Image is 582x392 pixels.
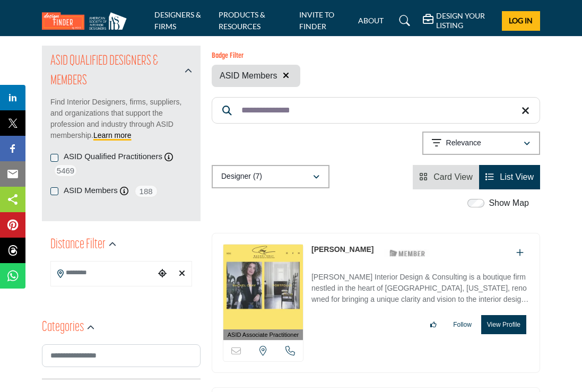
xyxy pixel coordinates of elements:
p: Find Interior Designers, firms, suppliers, and organizations that support the profession and indu... [50,97,192,141]
input: ASID Qualified Practitioners checkbox [50,154,58,162]
h6: Badge Filter [212,52,300,61]
a: PRODUCTS & RESOURCES [219,10,265,31]
a: Search [389,12,417,29]
button: Like listing [423,316,444,334]
button: View Profile [481,315,526,334]
label: Show Map [489,197,529,210]
span: List View [500,172,534,181]
a: View List [485,172,534,181]
p: Designer (7) [221,171,262,182]
span: Log In [509,16,533,25]
span: Card View [433,172,473,181]
li: Card View [413,165,479,189]
a: INVITE TO FINDER [299,10,334,31]
li: List View [479,165,540,189]
p: Relevance [446,138,481,149]
button: Designer (7) [212,165,329,188]
img: Rachel Gray [223,245,303,329]
img: ASID Members Badge Icon [384,247,431,260]
label: ASID Members [64,185,118,197]
button: Relevance [422,132,540,155]
p: [PERSON_NAME] Interior Design & Consulting is a boutique firm nestled in the heart of [GEOGRAPHIC... [311,272,529,307]
label: ASID Qualified Practitioners [64,151,162,163]
a: ASID Associate Practitioner [223,245,303,341]
h5: DESIGN YOUR LISTING [436,11,494,30]
span: ASID Members [220,69,277,82]
a: DESIGNERS & FIRMS [154,10,201,31]
p: Rachel Gray [311,244,373,255]
a: ABOUT [358,16,384,25]
input: ASID Members checkbox [50,187,58,195]
h2: Categories [42,318,84,337]
img: Site Logo [42,12,132,30]
div: Choose your current location [155,263,170,285]
a: View Card [419,172,473,181]
button: Follow [446,316,479,334]
input: Search Location [51,263,155,283]
h2: ASID QUALIFIED DESIGNERS & MEMBERS [50,52,181,91]
a: Learn more [93,131,132,140]
div: DESIGN YOUR LISTING [423,11,494,30]
button: Log In [502,11,540,31]
a: [PERSON_NAME] [311,245,373,254]
a: [PERSON_NAME] Interior Design & Consulting is a boutique firm nestled in the heart of [GEOGRAPHIC... [311,265,529,307]
span: ASID Associate Practitioner [228,330,299,339]
a: Add To List [516,248,524,257]
h2: Distance Filter [50,236,106,255]
input: Search Category [42,344,201,367]
div: Clear search location [175,263,189,285]
span: 5469 [54,164,77,177]
input: Search Keyword [212,97,540,124]
span: 188 [134,185,158,198]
